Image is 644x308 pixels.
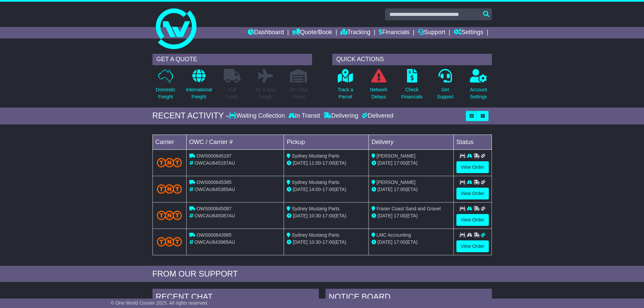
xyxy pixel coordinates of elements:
[155,69,175,104] a: DomesticFreight
[470,69,487,104] a: AccountSettings
[378,187,392,192] span: [DATE]
[470,86,487,100] p: Account Settings
[309,239,321,245] span: 10:30
[394,187,406,192] span: 17:00
[292,153,339,159] span: Sydney Mustang Parts
[309,160,321,166] span: 11:00
[293,160,308,166] span: [DATE]
[152,54,312,65] div: GET A QUOTE
[292,232,339,238] span: Sydney Mustang Parts
[186,69,212,104] a: InternationalFreight
[456,240,489,252] a: View Order
[323,213,334,218] span: 17:00
[456,214,489,226] a: View Order
[194,239,235,245] span: OWCAU643965AU
[454,27,483,39] a: Settings
[292,206,339,211] span: Sydney Mustang Parts
[156,86,175,100] p: Domestic Freight
[377,232,411,238] span: LMC Accounting
[340,27,370,39] a: Tracking
[309,187,321,192] span: 14:00
[196,206,232,211] span: OWS000645087
[287,112,322,120] div: In Transit
[338,86,353,100] p: Track a Parcel
[332,54,492,65] div: QUICK ACTIONS
[256,86,276,100] p: Air & Sea Freight
[196,232,232,238] span: OWS000643965
[326,289,492,307] div: NOTICE BOARD
[287,212,366,219] div: - (ETA)
[194,160,235,166] span: OWCAU645197AU
[152,289,319,307] div: RECENT CHAT
[368,135,453,149] td: Delivery
[157,237,182,246] img: TNT_Domestic.png
[309,213,321,218] span: 10:30
[377,206,441,211] span: Fraser Coast Sand and Gravel
[322,112,360,120] div: Delivering
[287,186,366,193] div: - (ETA)
[194,213,235,218] span: OWCAU645087AU
[196,153,232,159] span: OWS000645197
[292,180,339,185] span: Sydney Mustang Parts
[372,160,451,167] div: (ETA)
[372,239,451,246] div: (ETA)
[401,69,423,104] a: CheckFinancials
[337,69,354,104] a: Track aParcel
[436,69,454,104] a: GetSupport
[394,239,406,245] span: 17:00
[196,180,232,185] span: OWS000645385
[418,27,445,39] a: Support
[453,135,492,149] td: Status
[456,188,489,199] a: View Order
[224,86,241,100] p: Full Loads
[284,135,369,149] td: Pickup
[378,160,392,166] span: [DATE]
[229,112,286,120] div: Waiting Collection
[372,212,451,219] div: (ETA)
[394,213,406,218] span: 17:00
[360,112,393,120] div: Delivered
[186,135,284,149] td: OWC / Carrier #
[152,269,492,279] div: FROM OUR SUPPORT
[378,239,392,245] span: [DATE]
[369,69,387,104] a: NetworkDelays
[370,86,387,100] p: Network Delays
[401,86,423,100] p: Check Financials
[293,187,308,192] span: [DATE]
[456,161,489,173] a: View Order
[292,27,332,39] a: Quote/Book
[323,239,334,245] span: 17:00
[186,86,212,100] p: International Freight
[293,239,308,245] span: [DATE]
[437,86,453,100] p: Get Support
[377,153,415,159] span: [PERSON_NAME]
[152,111,229,121] div: RECENT ACTIVITY -
[377,180,415,185] span: [PERSON_NAME]
[111,300,209,306] span: © One World Courier 2025. All rights reserved.
[248,27,284,39] a: Dashboard
[157,158,182,167] img: TNT_Domestic.png
[287,239,366,246] div: - (ETA)
[378,213,392,218] span: [DATE]
[293,213,308,218] span: [DATE]
[379,27,409,39] a: Financials
[157,211,182,220] img: TNT_Domestic.png
[287,160,366,167] div: - (ETA)
[394,160,406,166] span: 17:00
[323,187,334,192] span: 17:00
[323,160,334,166] span: 17:00
[152,135,186,149] td: Carrier
[194,187,235,192] span: OWCAU645385AU
[157,184,182,193] img: TNT_Domestic.png
[290,86,308,100] p: Air / Sea Depot
[372,186,451,193] div: (ETA)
